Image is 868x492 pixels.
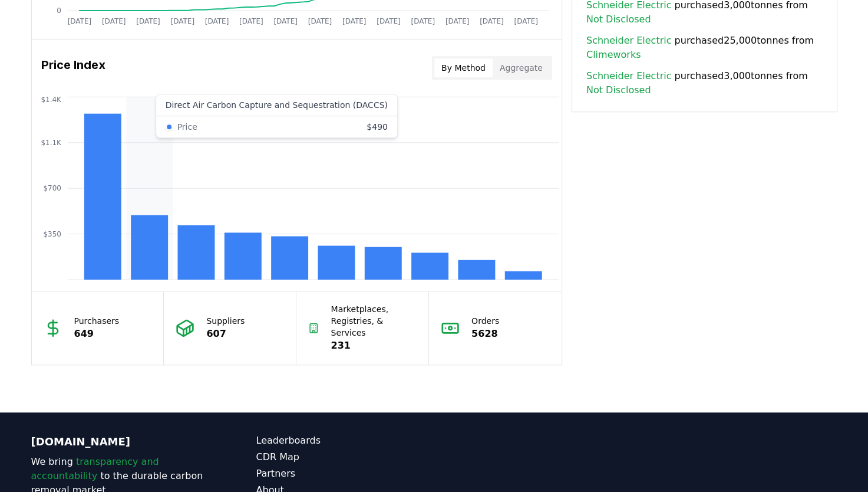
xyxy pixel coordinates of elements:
p: 607 [206,327,245,341]
p: 5628 [471,327,499,341]
h3: Price Index [41,56,105,80]
tspan: 0 [57,6,61,15]
tspan: [DATE] [377,17,401,25]
a: CDR Map [256,450,434,464]
tspan: [DATE] [136,17,160,25]
tspan: [DATE] [101,17,126,25]
span: purchased 25,000 tonnes from [586,34,823,62]
tspan: $350 [43,230,61,238]
a: Schneider Electric [586,34,671,48]
p: [DOMAIN_NAME] [31,434,209,450]
tspan: [DATE] [273,17,298,25]
a: Climeworks [586,48,641,62]
tspan: [DATE] [67,17,91,25]
tspan: [DATE] [411,17,435,25]
tspan: [DATE] [514,17,538,25]
a: Leaderboards [256,434,434,448]
p: 649 [74,327,120,341]
tspan: [DATE] [308,17,332,25]
tspan: [DATE] [239,17,263,25]
a: Partners [256,467,434,481]
p: 231 [331,339,417,353]
p: Marketplaces, Registries, & Services [331,303,417,339]
tspan: [DATE] [170,17,194,25]
tspan: [DATE] [204,17,229,25]
span: purchased 3,000 tonnes from [586,69,823,97]
tspan: [DATE] [480,17,504,25]
a: Schneider Electric [586,69,671,83]
tspan: [DATE] [445,17,470,25]
p: Purchasers [74,315,120,327]
p: Suppliers [206,315,245,327]
span: transparency and accountability [31,456,159,481]
button: By Method [434,58,493,77]
button: Aggregate [493,58,550,77]
p: Orders [471,315,499,327]
a: Not Disclosed [586,12,651,27]
tspan: [DATE] [342,17,367,25]
tspan: $1.4K [41,95,62,103]
tspan: $1.1K [41,139,62,147]
tspan: $700 [43,184,61,192]
a: Not Disclosed [586,83,651,97]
